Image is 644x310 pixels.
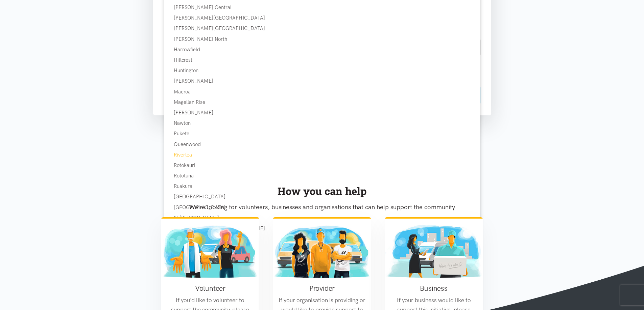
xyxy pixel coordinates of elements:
[164,66,480,75] div: Huntington
[161,202,483,212] p: We're looking for volunteers, businesses and organisations that can help support the community
[164,109,480,117] div: [PERSON_NAME]
[164,14,480,22] div: [PERSON_NAME][GEOGRAPHIC_DATA]
[164,56,480,64] div: Hillcrest
[164,161,480,169] div: Rotokauri
[164,35,480,43] div: [PERSON_NAME] North
[390,283,478,293] h3: Business
[164,98,480,106] div: Magellan Rise
[164,130,480,138] div: Pukete
[164,88,480,96] div: Maeroa
[164,24,480,32] div: [PERSON_NAME][GEOGRAPHIC_DATA]
[167,283,254,293] h3: Volunteer
[164,151,480,159] div: Riverlea
[164,46,480,54] div: Harrowfield
[278,283,366,293] h3: Provider
[164,140,480,148] div: Queenwood
[161,183,483,199] div: How you can help
[164,77,480,85] div: [PERSON_NAME]
[164,3,480,11] div: [PERSON_NAME] Central
[164,172,480,180] div: Rototuna
[164,119,480,127] div: Nawton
